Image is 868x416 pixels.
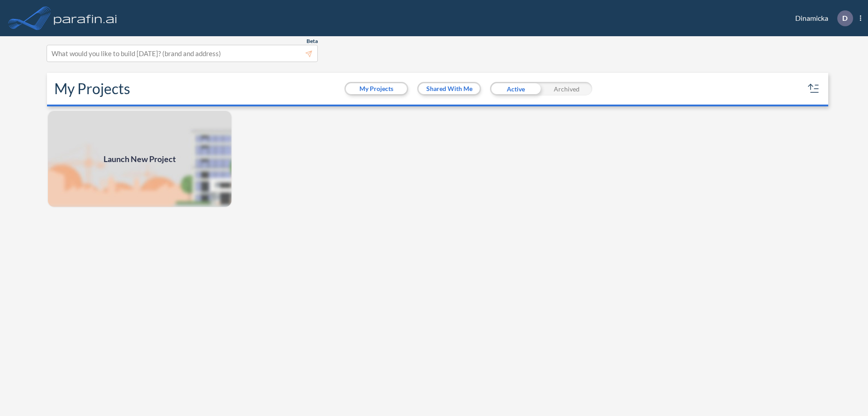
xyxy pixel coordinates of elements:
[419,83,480,94] button: Shared With Me
[541,82,592,96] div: Archived
[842,14,848,22] p: D
[52,9,119,27] img: logo
[307,38,318,45] span: Beta
[47,110,232,208] img: add
[807,81,821,96] button: sort
[490,82,541,96] div: Active
[346,83,407,94] button: My Projects
[54,80,130,97] h2: My Projects
[104,153,176,165] span: Launch New Project
[47,110,232,208] a: Launch New Project
[782,10,861,26] div: Dinamicka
